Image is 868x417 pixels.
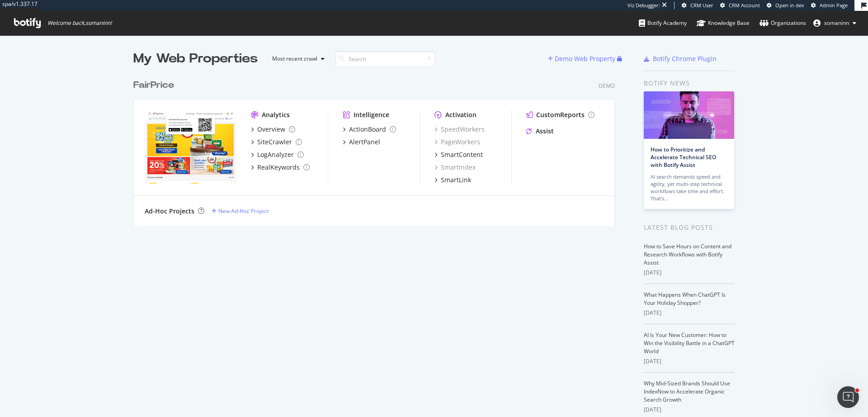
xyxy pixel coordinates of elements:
button: somaninn [806,16,863,30]
span: Admin Page [820,2,848,9]
a: Botify Academy [639,11,687,35]
a: Admin Page [811,2,848,9]
div: Knowledge Base [697,19,750,28]
a: Organizations [759,11,806,35]
a: CRM User [682,2,713,9]
a: Knowledge Base [697,11,750,35]
span: CRM Account [729,2,760,9]
a: Open in dev [767,2,804,9]
div: Botify Academy [639,19,687,28]
span: CRM User [690,2,713,9]
span: Welcome back, somaninn ! [47,19,112,27]
iframe: Intercom live chat [837,386,859,408]
span: Open in dev [775,2,804,9]
span: somaninn [824,19,849,27]
div: Viz Debugger: [627,2,660,9]
a: CRM Account [720,2,760,9]
div: Organizations [759,19,806,28]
